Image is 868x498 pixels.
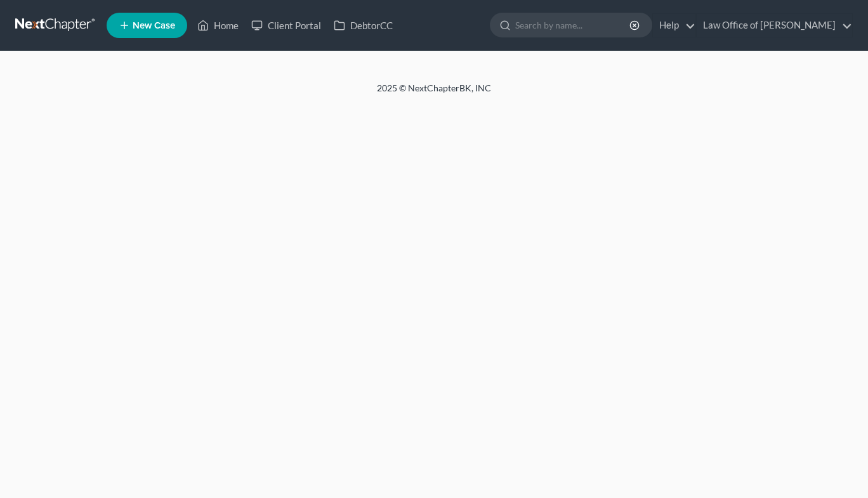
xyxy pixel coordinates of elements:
[245,14,327,37] a: Client Portal
[133,21,175,30] span: New Case
[72,82,796,105] div: 2025 © NextChapterBK, INC
[191,14,245,37] a: Home
[697,14,852,37] a: Law Office of [PERSON_NAME]
[515,13,631,37] input: Search by name...
[327,14,399,37] a: DebtorCC
[653,14,695,37] a: Help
